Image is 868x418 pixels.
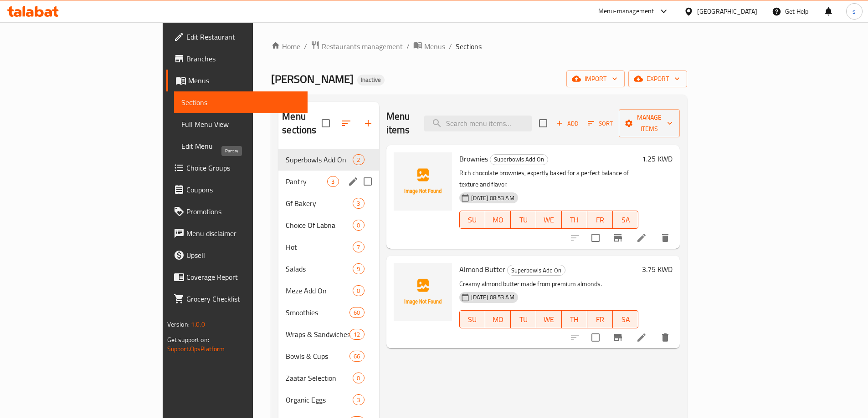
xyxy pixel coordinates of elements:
[353,220,364,231] div: items
[166,288,308,310] a: Grocery Checklist
[598,6,654,17] div: Menu-management
[613,310,638,328] button: SA
[278,280,379,302] div: Meze Add On0
[353,154,364,165] div: items
[467,194,518,202] span: [DATE] 08:53 AM
[186,162,300,173] span: Choice Groups
[514,313,533,326] span: TU
[654,227,676,249] button: delete
[186,250,300,261] span: Upsell
[286,242,353,252] span: Hot
[186,272,300,282] span: Coverage Report
[607,327,629,348] button: Branch-specific-item
[565,213,584,227] span: TH
[591,313,609,326] span: FR
[449,41,452,52] li: /
[459,278,639,290] p: Creamy almond butter made from premium almonds.
[616,213,635,227] span: SA
[394,152,452,211] img: Brownies
[459,262,505,276] span: Almond Butter
[616,313,635,326] span: SA
[328,177,338,186] span: 3
[166,70,308,91] a: Menus
[166,157,308,179] a: Choice Groups
[174,135,308,157] a: Edit Menu
[459,167,639,190] p: Rich chocolate brownies, expertly baked for a perfect balance of texture and flavor.
[286,176,327,187] span: Pantry
[286,263,353,274] div: Salads
[278,367,379,389] div: Zaatar Selection0
[566,71,625,87] button: import
[353,243,364,252] span: 7
[353,373,364,383] div: items
[186,31,300,42] span: Edit Restaurant
[394,263,452,321] img: Almond Butter
[286,394,353,405] div: Organic Eggs
[353,198,364,209] div: items
[642,263,673,276] h6: 3.75 KWD
[286,154,353,165] div: Superbowls Add On
[167,318,190,330] span: Version:
[553,116,582,131] span: Add item
[406,41,410,52] li: /
[278,302,379,323] div: Smoothies60
[166,48,308,70] a: Branches
[181,141,300,151] span: Edit Menu
[613,211,638,229] button: SA
[353,394,364,405] div: items
[278,214,379,236] div: Choice Of Labna0
[186,228,300,239] span: Menu disclaimer
[553,116,582,131] button: Add
[166,244,308,266] a: Upsell
[697,6,757,16] div: [GEOGRAPHIC_DATA]
[587,310,613,328] button: FR
[311,40,403,52] a: Restaurants management
[181,97,300,108] span: Sections
[386,110,414,137] h2: Menu items
[562,310,587,328] button: TH
[353,156,364,164] span: 2
[534,114,553,133] span: Select section
[511,310,536,328] button: TU
[167,343,225,355] a: Support.OpsPlatform
[424,116,532,131] input: search
[286,220,353,231] span: Choice Of Labna
[278,149,379,171] div: Superbowls Add On2
[357,76,385,84] span: Inactive
[322,41,403,52] span: Restaurants management
[166,266,308,288] a: Coverage Report
[353,242,364,252] div: items
[286,373,353,383] span: Zaatar Selection
[467,293,518,302] span: [DATE] 08:53 AM
[191,318,205,330] span: 1.0.0
[540,213,558,227] span: WE
[353,285,364,296] div: items
[349,351,364,362] div: items
[286,351,349,362] span: Bowls & Cups
[357,75,385,86] div: Inactive
[636,232,647,243] a: Edit menu item
[349,307,364,318] div: items
[186,293,300,304] span: Grocery Checklist
[536,310,562,328] button: WE
[278,323,379,345] div: Wraps & Sandwiches12
[642,152,673,165] h6: 1.25 KWD
[511,211,536,229] button: TU
[166,201,308,222] a: Promotions
[628,71,687,87] button: export
[490,154,548,165] div: Superbowls Add On
[587,211,613,229] button: FR
[271,69,354,89] span: [PERSON_NAME]
[485,310,511,328] button: MO
[166,179,308,201] a: Coupons
[353,221,364,230] span: 0
[286,329,349,340] span: Wraps & Sandwiches
[271,40,687,52] nav: breadcrumb
[508,265,565,276] span: Superbowls Add On
[565,313,584,326] span: TH
[853,6,856,16] span: s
